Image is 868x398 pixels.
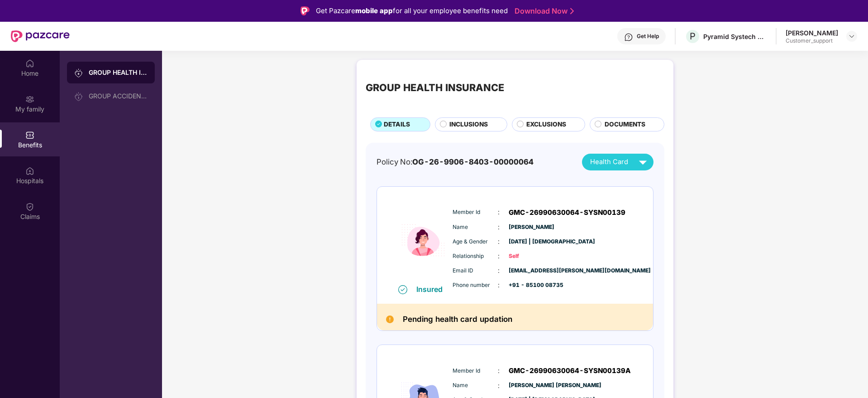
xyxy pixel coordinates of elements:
span: GMC-26990630064-SYSN00139 [509,207,625,218]
span: : [498,251,500,261]
span: +91 - 85100 08735 [509,281,554,290]
span: : [498,366,500,376]
button: Health Card [582,154,653,170]
img: New Pazcare Logo [11,30,70,42]
div: GROUP HEALTH INSURANCE [89,68,148,77]
span: Name [453,223,498,232]
span: Age & Gender [453,238,498,246]
span: : [498,381,500,391]
img: svg+xml;base64,PHN2ZyB3aWR0aD0iMjAiIGhlaWdodD0iMjAiIHZpZXdCb3g9IjAgMCAyMCAyMCIgZmlsbD0ibm9uZSIgeG... [25,95,34,104]
img: svg+xml;base64,PHN2ZyBpZD0iSG9tZSIgeG1sbnM9Imh0dHA6Ly93d3cudzMub3JnLzIwMDAvc3ZnIiB3aWR0aD0iMjAiIG... [25,59,34,68]
span: DETAILS [384,120,410,130]
span: Relationship [453,252,498,261]
div: Pyramid Systech Consulting Private Limited [703,32,767,41]
img: svg+xml;base64,PHN2ZyBpZD0iQmVuZWZpdHMiIHhtbG5zPSJodHRwOi8vd3d3LnczLm9yZy8yMDAwL3N2ZyIgd2lkdGg9Ij... [25,131,34,140]
div: Get Help [637,33,659,40]
span: Name [453,381,498,390]
div: Get Pazcare for all your employee benefits need [316,5,508,16]
div: [PERSON_NAME] [786,29,838,37]
strong: mobile app [355,6,393,15]
a: Download Now [515,6,571,16]
span: Self [509,252,554,261]
span: OG-26-9906-8403-00000064 [412,157,534,166]
span: INCLUSIONS [449,120,488,130]
img: Logo [300,6,310,15]
div: GROUP HEALTH INSURANCE [366,80,504,95]
div: Policy No: [377,156,534,168]
span: [PERSON_NAME] [509,223,554,232]
img: Stroke [570,6,574,16]
span: : [498,280,500,290]
span: : [498,222,500,232]
img: svg+xml;base64,PHN2ZyBpZD0iSGVscC0zMngzMiIgeG1sbnM9Imh0dHA6Ly93d3cudzMub3JnLzIwMDAvc3ZnIiB3aWR0aD... [624,33,633,42]
img: svg+xml;base64,PHN2ZyB3aWR0aD0iMjAiIGhlaWdodD0iMjAiIHZpZXdCb3g9IjAgMCAyMCAyMCIgZmlsbD0ibm9uZSIgeG... [74,68,83,78]
span: [PERSON_NAME] [PERSON_NAME] [509,381,554,390]
img: svg+xml;base64,PHN2ZyB4bWxucz0iaHR0cDovL3d3dy53My5vcmcvMjAwMC9zdmciIHZpZXdCb3g9IjAgMCAyNCAyNCIgd2... [635,154,651,170]
img: svg+xml;base64,PHN2ZyB3aWR0aD0iMjAiIGhlaWdodD0iMjAiIHZpZXdCb3g9IjAgMCAyMCAyMCIgZmlsbD0ibm9uZSIgeG... [74,92,83,101]
span: GMC-26990630064-SYSN00139A [509,365,631,376]
img: svg+xml;base64,PHN2ZyB4bWxucz0iaHR0cDovL3d3dy53My5vcmcvMjAwMC9zdmciIHdpZHRoPSIxNiIgaGVpZ2h0PSIxNi... [398,285,407,294]
div: Customer_support [786,37,838,44]
span: Health Card [590,157,628,167]
span: : [498,237,500,247]
div: GROUP ACCIDENTAL INSURANCE [89,92,148,100]
img: svg+xml;base64,PHN2ZyBpZD0iSG9zcGl0YWxzIiB4bWxucz0iaHR0cDovL3d3dy53My5vcmcvMjAwMC9zdmciIHdpZHRoPS... [25,166,34,175]
img: icon [396,196,450,285]
img: Pending [386,315,394,323]
span: Member Id [453,208,498,217]
span: [DATE] | [DEMOGRAPHIC_DATA] [509,238,554,246]
span: Member Id [453,367,498,375]
div: Insured [416,285,448,294]
span: P [690,31,696,42]
img: svg+xml;base64,PHN2ZyBpZD0iRHJvcGRvd24tMzJ4MzIiIHhtbG5zPSJodHRwOi8vd3d3LnczLm9yZy8yMDAwL3N2ZyIgd2... [848,33,855,40]
span: Phone number [453,281,498,290]
img: svg+xml;base64,PHN2ZyBpZD0iQ2xhaW0iIHhtbG5zPSJodHRwOi8vd3d3LnczLm9yZy8yMDAwL3N2ZyIgd2lkdGg9IjIwIi... [25,202,34,211]
span: : [498,266,500,276]
span: DOCUMENTS [605,120,645,130]
span: EXCLUSIONS [526,120,566,130]
span: : [498,207,500,217]
h2: Pending health card updation [403,313,512,326]
span: [EMAIL_ADDRESS][PERSON_NAME][DOMAIN_NAME] [509,267,554,275]
span: Email ID [453,267,498,275]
